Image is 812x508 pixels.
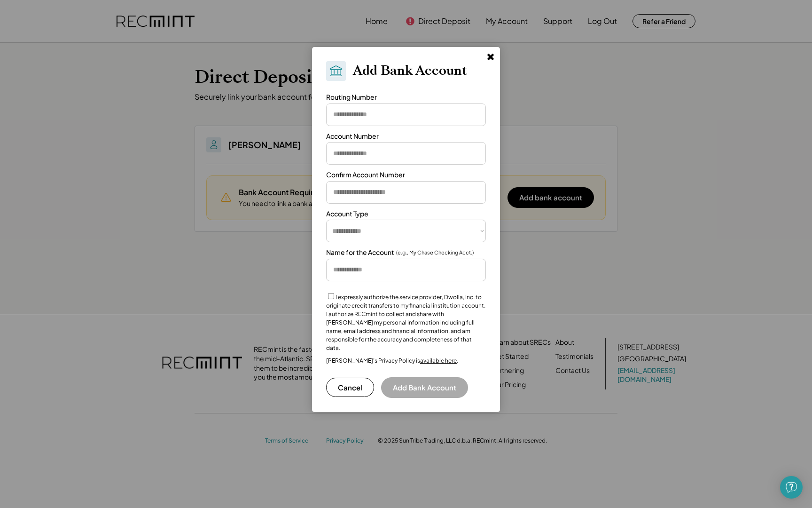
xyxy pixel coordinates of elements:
div: Open Intercom Messenger [780,476,803,499]
div: Account Number [326,132,379,141]
div: Confirm Account Number [326,170,405,180]
a: available here [420,357,457,364]
img: Bank.svg [329,64,343,78]
h2: Add Bank Account [353,63,467,79]
div: Name for the Account [326,248,394,257]
button: Add Bank Account [381,377,468,398]
label: I expressly authorize the service provider, Dwolla, Inc. to originate credit transfers to my fina... [326,294,485,351]
div: Account Type [326,209,368,219]
div: (e.g., My Chase Checking Acct.) [396,249,474,256]
div: Routing Number [326,93,377,102]
button: Cancel [326,378,374,397]
div: [PERSON_NAME]’s Privacy Policy is . [326,357,458,365]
